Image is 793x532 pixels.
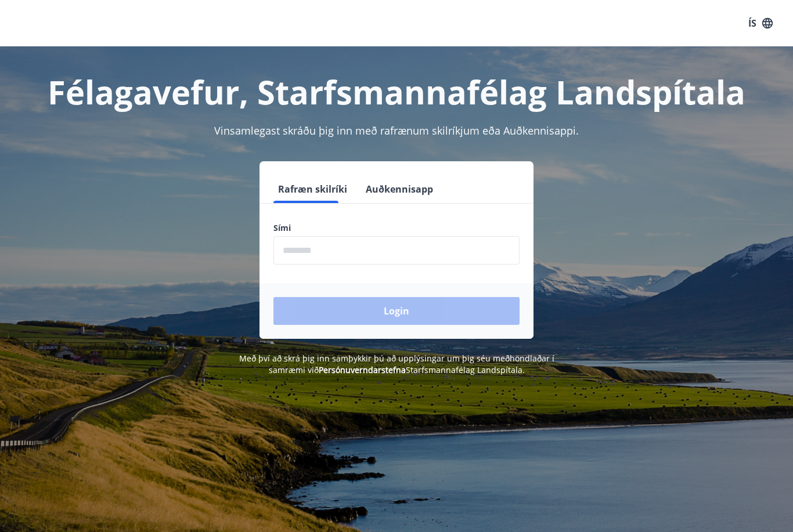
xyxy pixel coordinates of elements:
[214,124,579,137] span: Vinsamlegast skráðu þig inn með rafrænum skilríkjum eða Auðkennisappi.
[14,70,779,114] h1: Félagavefur, Starfsmannafélag Landspítala
[239,353,554,375] span: Með því að skrá þig inn samþykkir þú að upplýsingar um þig séu meðhöndlaðar í samræmi við Starfsm...
[742,13,779,34] button: ÍS
[319,364,406,375] a: Persónuverndarstefna
[361,175,438,203] button: Auðkennisapp
[273,222,520,234] label: Sími
[273,175,352,203] button: Rafræn skilríki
